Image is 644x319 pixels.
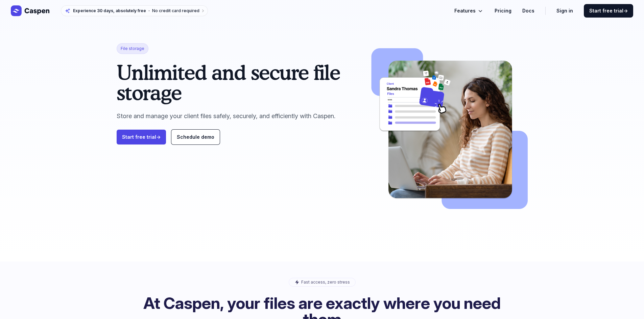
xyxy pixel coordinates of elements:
[454,7,476,15] span: Features
[623,8,628,14] span: →
[369,43,527,218] img: file-storage-2.png
[117,130,166,144] a: Start free trial
[73,8,146,14] span: Experience 30 days, absolutely free
[117,43,148,54] span: File storage
[454,7,484,15] button: Features
[556,7,573,15] a: Sign in
[61,5,208,16] a: Experience 30 days, absolutely freeNo credit card required
[301,280,350,285] p: Fast access, zero stress
[171,130,220,144] a: Schedule demo
[152,8,199,13] span: No credit card required
[156,134,161,140] span: →
[589,7,628,14] span: Start free trial
[117,62,359,103] h1: Unlimited and secure file storage
[117,111,359,122] p: Store and manage your client files safely, securely, and efficiently with Caspen.
[584,4,633,18] a: Start free trial
[495,7,511,15] a: Pricing
[177,134,214,140] span: Schedule demo
[522,7,534,15] a: Docs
